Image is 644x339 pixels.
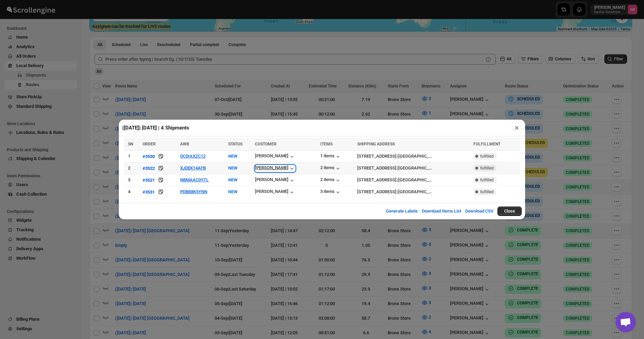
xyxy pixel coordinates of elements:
div: #3531 [143,190,155,195]
div: #3522 [143,166,155,171]
div: | [357,177,469,183]
button: PDBB8K5YNN [180,189,207,194]
span: ORDER [143,142,156,146]
span: NEW [228,177,237,182]
div: [GEOGRAPHIC_DATA] [398,153,432,160]
button: Close [497,206,522,216]
div: | [357,153,469,160]
button: NBMAAC0YTL [180,177,209,182]
td: 4 [124,186,141,198]
div: [STREET_ADDRESS] [357,153,396,160]
button: × [512,123,522,133]
div: #3530 [143,154,155,159]
button: 2 items [320,177,341,184]
div: [STREET_ADDRESS] [357,177,396,183]
button: Generate Labels [382,204,422,218]
button: #3521 [143,177,155,183]
span: fulfilled [480,165,494,171]
span: ITEMS [320,142,332,146]
div: [STREET_ADDRESS] [357,188,396,195]
span: NEW [228,154,237,159]
button: [PERSON_NAME] [255,177,295,184]
button: 1 items [320,153,341,160]
button: 2 items [320,165,341,172]
span: fulfilled [480,177,494,183]
button: #3530 [143,153,155,160]
button: DCDIAXZC12 [180,154,206,159]
span: AWB [180,142,189,146]
div: #3521 [143,178,155,183]
span: FULFILLMENT [473,142,500,146]
button: #3522 [143,165,155,172]
button: Download Items List [418,204,465,218]
span: STATUS [228,142,242,146]
button: Download CSV [461,204,497,218]
div: [GEOGRAPHIC_DATA] [398,188,432,195]
button: [PERSON_NAME] [255,153,295,160]
span: SHIPPING ADDRESS [357,142,395,146]
div: | [357,188,469,195]
span: NEW [228,165,237,171]
td: 1 [124,151,141,162]
div: [STREET_ADDRESS] [357,165,396,172]
div: [GEOGRAPHIC_DATA] [398,177,432,183]
div: Open chat [616,312,636,332]
button: 3 items [320,189,341,196]
button: [PERSON_NAME] [255,165,295,172]
button: #3531 [143,188,155,195]
h2: ([DATE]) [DATE] | 4 Shipments [122,124,189,131]
div: | [357,165,469,172]
span: fulfilled [480,189,494,195]
span: NEW [228,189,237,194]
td: 3 [124,174,141,186]
span: CUSTOMER [255,142,277,146]
span: SN [128,142,133,146]
td: 2 [124,162,141,174]
span: fulfilled [480,154,494,159]
div: [GEOGRAPHIC_DATA] [398,165,432,172]
button: XJDEK14AFB [180,165,206,171]
button: [PERSON_NAME] [255,189,295,196]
